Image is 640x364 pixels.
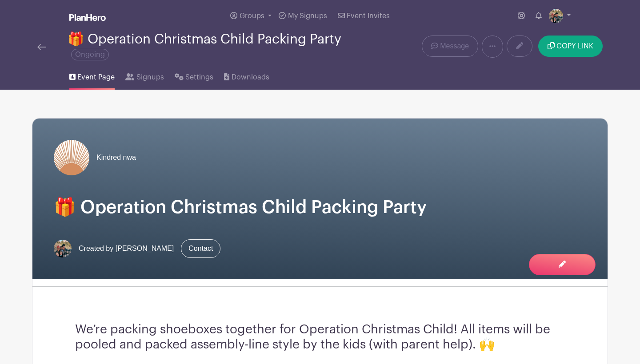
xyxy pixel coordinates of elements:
span: Signups [136,72,164,83]
span: Created by [PERSON_NAME] [79,243,174,254]
a: Message [422,36,478,57]
img: IMG_0473.jpg [549,9,563,23]
span: Event Invites [347,12,390,20]
a: Signups [125,61,164,90]
span: Settings [185,72,213,83]
h1: 🎁 Operation Christmas Child Packing Party [54,197,586,218]
img: IMG_2661.jpg [54,140,89,175]
span: Downloads [232,72,269,83]
div: 🎁 Operation Christmas Child Packing Party [68,32,356,61]
img: IMG_0473.jpg [54,240,72,257]
span: Message [440,41,469,51]
span: COPY LINK [556,43,593,50]
span: Event Page [77,72,115,83]
button: COPY LINK [538,36,603,57]
h3: We’re packing shoeboxes together for Operation Christmas Child! All items will be pooled and pack... [75,322,565,352]
a: Settings [175,61,213,90]
span: My Signups [288,12,327,20]
span: Kindred nwa [96,152,136,163]
a: Event Page [69,61,115,90]
span: Ongoing [71,49,109,60]
img: logo_white-6c42ec7e38ccf1d336a20a19083b03d10ae64f83f12c07503d8b9e83406b4c7d.svg [69,14,106,21]
img: back-arrow-29a5d9b10d5bd6ae65dc969a981735edf675c4d7a1fe02e03b50dbd4ba3cdb55.svg [37,44,46,50]
a: Downloads [224,61,269,90]
a: Contact [181,239,220,258]
span: Groups [240,12,264,20]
